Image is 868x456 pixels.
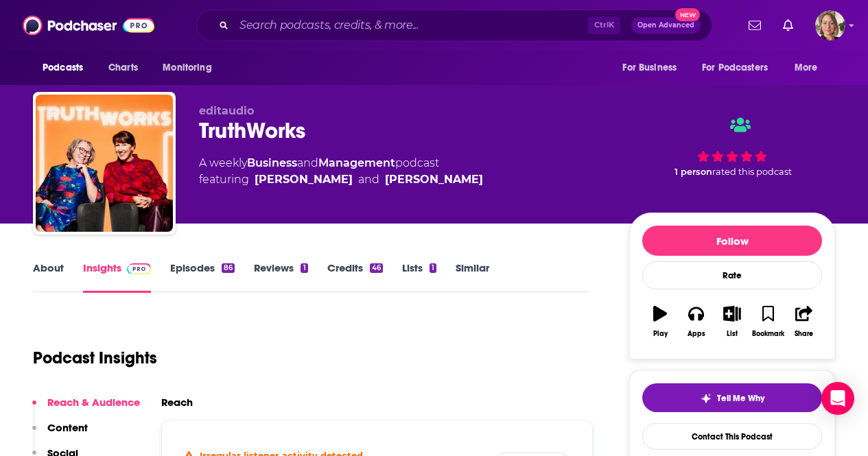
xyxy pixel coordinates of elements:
[33,261,64,293] a: About
[777,14,799,37] a: Show notifications dropdown
[430,263,436,273] div: 1
[714,297,750,346] button: List
[199,171,483,188] span: featuring
[83,261,151,293] a: InsightsPodchaser Pro
[642,423,822,450] a: Contact This Podcast
[743,14,766,37] a: Show notifications dropdown
[36,95,173,232] img: TruthWorks
[358,171,379,188] span: and
[629,104,835,189] div: 1 personrated this podcast
[622,58,677,77] span: For Business
[815,10,845,40] img: User Profile
[712,167,792,177] span: rated this podcast
[642,261,822,289] div: Rate
[693,55,788,81] button: open menu
[163,58,211,77] span: Monitoring
[815,10,845,40] button: Show profile menu
[613,55,694,81] button: open menu
[795,58,818,77] span: More
[631,17,701,34] button: Open AdvancedNew
[23,12,154,38] img: Podchaser - Follow, Share and Rate Podcasts
[43,58,83,77] span: Podcasts
[32,396,140,421] button: Reach & Audience
[247,156,297,169] a: Business
[456,261,489,293] a: Similar
[370,263,383,273] div: 46
[717,393,764,404] span: Tell Me Why
[47,396,140,409] p: Reach & Audience
[222,263,235,273] div: 86
[701,393,712,404] img: tell me why sparkle
[821,382,854,415] div: Open Intercom Messenger
[752,330,784,338] div: Bookmark
[675,167,712,177] span: 1 person
[785,55,835,81] button: open menu
[161,396,193,409] h2: Reach
[47,421,88,434] p: Content
[33,348,157,368] h1: Podcast Insights
[786,297,822,346] button: Share
[688,330,705,338] div: Apps
[255,171,353,188] a: Jessica Neal
[153,55,229,81] button: open menu
[642,226,822,256] button: Follow
[196,10,712,41] div: Search podcasts, credits, & more...
[678,297,714,346] button: Apps
[727,330,738,338] div: List
[642,297,678,346] button: Play
[588,16,620,34] span: Ctrl K
[301,263,307,273] div: 1
[318,156,395,169] a: Management
[199,155,483,188] div: A weekly podcast
[385,171,483,188] a: Patty McCord
[234,14,588,36] input: Search podcasts, credits, & more...
[795,330,813,338] div: Share
[33,55,101,81] button: open menu
[254,261,307,293] a: Reviews1
[642,383,822,412] button: tell me why sparkleTell Me Why
[199,104,254,117] span: editaudio
[637,22,694,29] span: Open Advanced
[327,261,383,293] a: Credits46
[750,297,786,346] button: Bookmark
[297,156,318,169] span: and
[99,55,146,81] a: Charts
[108,58,138,77] span: Charts
[402,261,436,293] a: Lists1
[170,261,235,293] a: Episodes86
[702,58,768,77] span: For Podcasters
[32,421,88,446] button: Content
[653,330,668,338] div: Play
[127,263,151,274] img: Podchaser Pro
[815,10,845,40] span: Logged in as AriFortierPr
[675,8,700,21] span: New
